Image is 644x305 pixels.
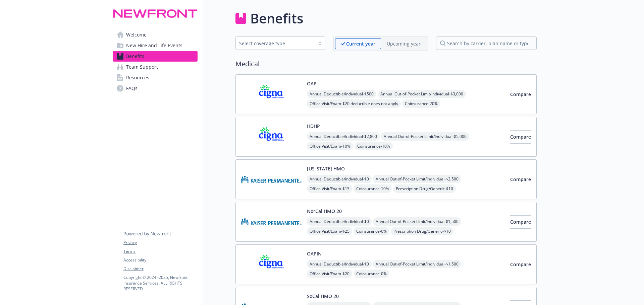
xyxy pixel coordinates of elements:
[113,51,198,62] a: Benefits
[402,99,440,108] span: Coinsurance - 20%
[381,132,469,141] span: Annual Out-of-Pocket Limit/Individual - $5,000
[510,258,531,271] button: Compare
[241,250,302,279] img: CIGNA carrier logo
[373,217,461,226] span: Annual Out-of-Pocket Limit/Individual - $1,500
[307,270,352,278] span: Office Visit/Exam - $20
[126,29,147,40] span: Welcome
[378,90,466,98] span: Annual Out-of-Pocket Limit/Individual - $3,000
[239,40,312,47] div: Select coverage type
[307,250,322,257] button: OAPIN
[373,260,461,268] span: Annual Out-of-Pocket Limit/Individual - $1,500
[307,260,372,268] span: Annual Deductible/Individual - $0
[510,88,531,101] button: Compare
[354,184,392,193] span: Coinsurance - 10%
[235,59,537,69] h2: Medical
[307,217,372,226] span: Annual Deductible/Individual - $0
[126,72,149,83] span: Resources
[307,123,320,130] button: HDHP
[391,227,453,235] span: Prescription Drug/Generic - $10
[113,29,198,40] a: Welcome
[307,293,339,300] button: SoCal HMO 20
[354,227,389,235] span: Coinsurance - 0%
[510,261,531,268] span: Compare
[126,40,182,51] span: New Hire and Life Events
[113,40,198,51] a: New Hire and Life Events
[510,219,531,225] span: Compare
[307,208,342,215] button: NorCal HMO 20
[113,83,198,94] a: FAQs
[307,227,352,235] span: Office Visit/Exam - $25
[123,266,197,272] a: Disclaimer
[307,132,380,141] span: Annual Deductible/Individual - $2,800
[250,8,303,28] h1: Benefits
[510,130,531,144] button: Compare
[126,83,138,94] span: FAQs
[307,99,401,108] span: Office Visit/Exam - $20 deductible does not apply
[387,40,421,47] p: Upcoming year
[126,51,144,62] span: Benefits
[123,275,197,292] p: Copyright © 2024 - 2025 , Newfront Insurance Services, ALL RIGHTS RESERVED
[393,184,456,193] span: Prescription Drug/Generic - $10
[241,123,302,151] img: CIGNA carrier logo
[373,175,461,183] span: Annual Out-of-Pocket Limit/Individual - $2,500
[123,248,197,254] a: Terms
[123,240,197,246] a: Privacy
[307,90,376,98] span: Annual Deductible/Individual - $500
[307,165,345,172] button: [US_STATE] HMO
[354,270,389,278] span: Coinsurance - 0%
[510,134,531,140] span: Compare
[113,72,198,83] a: Resources
[123,257,197,263] a: Accessibility
[510,91,531,97] span: Compare
[241,165,302,194] img: Kaiser Permanente Insurance Company carrier logo
[307,142,353,150] span: Office Visit/Exam - 10%
[113,62,198,72] a: Team Support
[241,80,302,108] img: CIGNA carrier logo
[241,208,302,236] img: Kaiser Permanente Insurance Company carrier logo
[346,40,375,47] p: Current year
[510,176,531,182] span: Compare
[510,215,531,229] button: Compare
[307,184,352,193] span: Office Visit/Exam - $15
[307,80,317,87] button: OAP
[510,173,531,186] button: Compare
[355,142,393,150] span: Coinsurance - 10%
[126,62,158,72] span: Team Support
[436,36,537,50] input: search by carrier, plan name or type
[307,175,372,183] span: Annual Deductible/Individual - $0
